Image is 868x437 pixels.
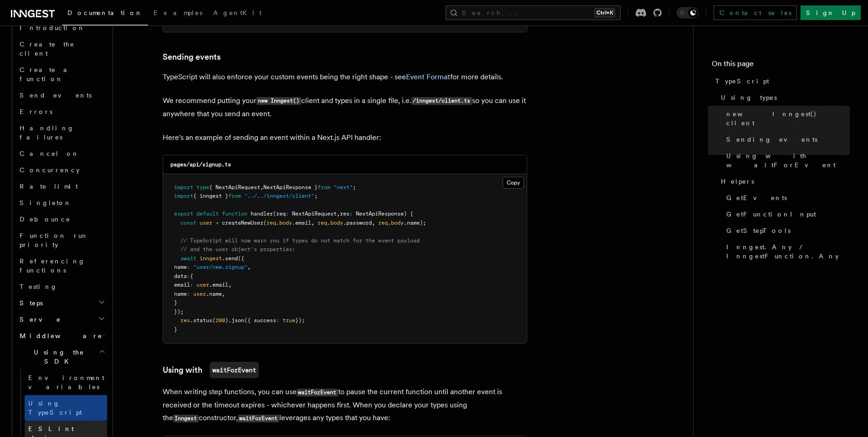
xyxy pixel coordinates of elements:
[16,227,107,253] a: Function run priority
[213,9,262,16] span: AgentKit
[723,206,850,222] a: GetFunctionInput
[251,211,273,217] span: handler
[337,211,340,217] span: ,
[349,211,353,217] span: :
[16,344,107,370] button: Using the SDK
[180,255,196,262] span: await
[595,8,615,17] kbd: Ctrl+K
[212,317,216,324] span: (
[16,278,107,295] a: Testing
[378,220,388,226] span: req
[20,41,75,57] span: Create the client
[717,89,850,106] a: Using types
[25,395,107,421] a: Using TypeScript
[712,58,850,73] h4: On this page
[20,232,88,248] span: Function run priority
[356,211,404,217] span: NextApiResponse
[273,211,286,217] span: (req
[16,315,61,324] span: Serve
[20,183,78,190] span: Rate limit
[174,291,187,297] span: name
[16,331,103,340] span: Middleware
[263,184,318,190] span: NextApiResponse }
[723,131,850,148] a: Sending events
[193,264,247,270] span: "user/new.signup"
[25,370,107,395] a: Environment variables
[187,291,190,297] span: :
[180,220,196,226] span: const
[196,184,209,190] span: type
[20,216,71,223] span: Debounce
[16,195,107,211] a: Singleton
[163,71,527,83] p: TypeScript will also enforce your custom events being the right shape - see for more details.
[190,273,193,279] span: {
[16,120,107,145] a: Handling failures
[406,72,450,81] a: Event Format
[330,220,343,226] span: body
[200,255,222,262] span: inngest
[726,210,816,219] span: GetFunctionInput
[222,291,225,297] span: ,
[726,135,817,144] span: Sending events
[163,94,527,120] p: We recommend putting your client and types in a single file, i.e. so you can use it anywhere that...
[216,220,219,226] span: =
[187,264,190,270] span: :
[391,220,404,226] span: body
[28,400,82,416] span: Using TypeScript
[228,193,241,199] span: from
[163,51,221,63] a: Sending events
[260,184,263,190] span: ,
[318,220,327,226] span: req
[292,211,337,217] span: NextApiRequest
[244,317,276,324] span: ({ success
[228,282,231,288] span: ,
[238,255,244,262] span: ({
[16,311,107,328] button: Serve
[257,97,301,105] code: new Inngest()
[726,151,850,170] span: Using with waitForEvent
[404,220,426,226] span: .name);
[721,93,777,102] span: Using types
[292,220,311,226] span: .email
[726,109,850,128] span: new Inngest() client
[446,5,621,20] button: Search...Ctrl+K
[723,106,850,131] a: new Inngest() client
[723,222,850,239] a: GetStepTools
[222,220,263,226] span: createNewUser
[174,273,187,279] span: data
[726,226,791,235] span: GetStepTools
[16,36,107,62] a: Create the client
[20,283,57,290] span: Testing
[343,220,372,226] span: .password
[20,66,74,82] span: Create a function
[228,317,244,324] span: .json
[62,3,148,26] a: Documentation
[726,242,850,261] span: Inngest.Any / InngestFunction.Any
[372,220,375,226] span: ,
[297,389,338,396] code: waitForEvent
[16,20,107,36] a: Introduction
[16,211,107,227] a: Debounce
[286,211,289,217] span: :
[174,184,193,190] span: import
[20,124,74,141] span: Handling failures
[20,108,52,115] span: Errors
[209,282,228,288] span: .email
[154,9,202,16] span: Examples
[334,184,353,190] span: "next"
[282,317,295,324] span: true
[225,317,228,324] span: )
[173,415,199,422] code: Inngest
[193,291,206,297] span: user
[263,220,267,226] span: (
[16,295,107,311] button: Steps
[16,298,43,308] span: Steps
[714,5,797,20] a: Contact sales
[174,193,193,199] span: import
[174,264,187,270] span: name
[16,328,107,344] button: Middleware
[67,9,143,16] span: Documentation
[174,326,177,333] span: }
[206,291,222,297] span: .name
[717,173,850,190] a: Helpers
